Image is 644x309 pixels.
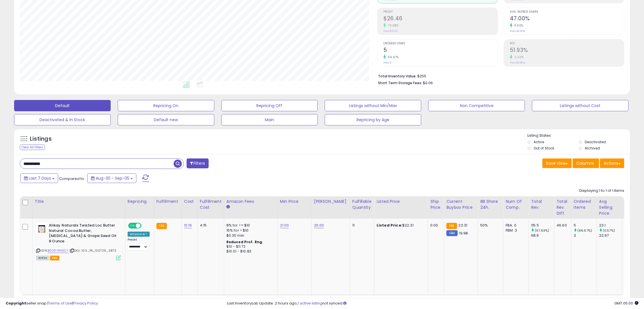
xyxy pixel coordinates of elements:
[280,199,309,204] div: Min Price
[378,74,416,79] b: Total Inventory Value:
[614,301,638,306] span: 2025-09-15 05:00 GMT
[35,199,123,204] div: Title
[226,240,263,244] b: Reduced Prof. Rng.
[184,199,195,204] div: Cost
[534,140,544,144] label: Active
[73,301,98,306] a: Privacy Policy
[280,223,289,228] a: 21.00
[383,47,497,55] h2: 5
[446,230,457,236] small: FBM
[314,199,348,204] div: [PERSON_NAME]
[128,238,150,250] div: Preset:
[96,175,129,181] span: Aug-30 - Sep-05
[226,204,230,210] small: Amazon Fees.
[221,114,318,125] button: Main
[20,145,45,150] div: Clear All Filters
[87,173,136,183] button: Aug-30 - Sep-05
[156,223,167,229] small: FBA
[599,233,622,238] div: 22.97
[226,233,273,238] div: $0.30 min
[29,175,51,181] span: Last 7 Days
[531,233,554,238] div: 68.9
[298,301,322,306] a: 1 active listing
[531,199,552,210] div: Total Rev.
[227,301,638,306] div: Last InventoryLab Update: 2 hours ago, not synced.
[128,232,150,237] div: Amazon AI *
[480,199,501,210] div: BB Share 24h.
[377,223,402,228] b: Listed Price:
[527,133,630,138] p: Listing States:
[386,55,399,59] small: 66.67%
[128,199,152,204] div: Repricing
[352,199,372,210] div: Fulfillable Quantity
[226,249,273,254] div: $10.01 - $10.83
[506,223,524,228] div: FBA: 0
[6,301,26,306] strong: Copyright
[506,199,526,210] div: Num of Comp.
[36,256,49,260] span: All listings currently available for purchase on Amazon
[510,42,624,45] span: ROI
[574,223,597,228] div: 5
[600,158,624,168] button: Actions
[6,301,98,306] div: seller snap | |
[506,228,524,233] div: FBM: 3
[383,15,497,23] h2: $26.46
[510,15,624,23] h2: 47.00%
[30,135,52,143] h5: Listings
[200,199,222,210] div: Fulfillment Cost
[556,199,569,216] div: Total Rev. Diff.
[512,23,523,28] small: 11.90%
[378,80,422,85] b: Short Term Storage Fees:
[585,146,600,151] label: Archived
[184,223,192,228] a: 10.19
[226,228,273,233] div: 15% for > $10
[446,223,457,229] small: FBA
[599,199,620,216] div: Avg Selling Price
[36,223,47,234] img: 41KJrxri89L._SL40_.jpg
[579,188,624,193] div: Displaying 1 to 1 of 1 items
[510,10,624,14] span: Avg. Buybox Share
[574,233,597,238] div: 3
[599,223,622,228] div: 23.1
[459,230,468,236] span: 19.98
[383,10,497,14] span: Profit
[141,223,150,228] span: OFF
[423,80,433,86] span: $0.06
[383,61,391,64] small: Prev: 3
[556,223,567,228] div: 46.60
[325,100,421,111] button: Listings without Min/Max
[383,29,398,33] small: Prev: $15.53
[325,114,421,125] button: Repricing by Age
[510,61,525,64] small: Prev: 50.80%
[573,158,599,168] button: Columns
[187,158,209,168] button: Filters
[14,100,111,111] button: Default
[226,244,273,249] div: $10 - $11.72
[510,47,624,55] h2: 51.93%
[352,223,370,228] div: 11
[428,100,525,111] button: Non Competitive
[14,114,111,125] button: Deactivated & In Stock
[314,223,324,228] a: 26.00
[377,223,423,228] div: $22.31
[156,199,179,204] div: Fulfillment
[577,228,592,233] small: (66.67%)
[59,176,85,181] span: Compared to:
[574,199,594,210] div: Ordered Items
[535,228,549,233] small: (67.63%)
[542,158,572,168] button: Save View
[383,42,497,45] span: Ordered Items
[378,72,620,79] li: $255
[430,223,440,228] div: 0.00
[386,23,398,28] small: 70.38%
[200,223,220,228] div: 4.15
[430,199,442,210] div: Ship Price
[226,199,275,204] div: Amazon Fees
[532,100,628,111] button: Listings without Cost
[585,140,606,144] label: Deactivated
[446,199,475,210] div: Current Buybox Price
[603,228,615,233] small: (0.57%)
[510,29,525,33] small: Prev: 42.00%
[226,223,273,228] div: 8% for <= $10
[48,301,72,306] a: Terms of Use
